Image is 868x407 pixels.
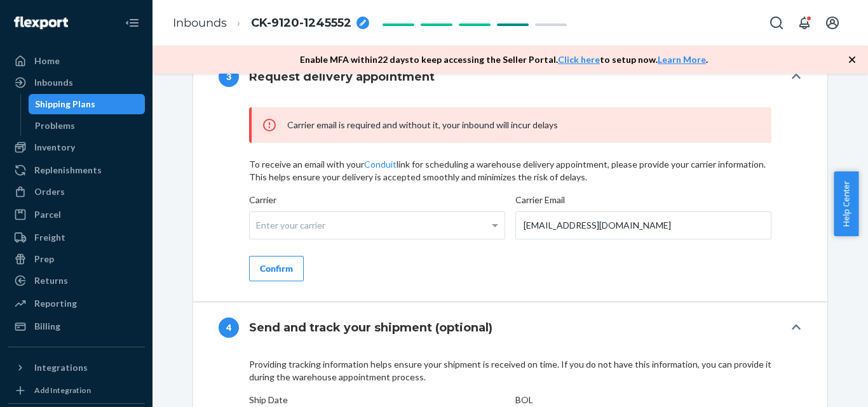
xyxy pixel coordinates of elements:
[34,274,68,287] div: Returns
[260,262,293,275] div: Confirm
[219,67,239,87] div: 3
[34,231,65,244] div: Freight
[8,204,145,225] a: Parcel
[8,357,145,378] button: Integrations
[658,54,706,65] a: Learn More
[34,185,65,198] div: Orders
[834,171,858,236] button: Help Center
[249,394,288,406] label: Ship Date
[287,119,558,130] span: Carrier email is required and without it, your inbound will incur delays
[163,4,379,42] ol: breadcrumbs
[8,316,145,337] a: Billing
[8,249,145,269] a: Prep
[35,98,95,110] div: Shipping Plans
[34,208,61,221] div: Parcel
[193,51,827,102] button: 3Request delivery appointment
[29,116,146,136] a: Problems
[8,72,145,93] a: Inbounds
[249,256,304,281] button: Confirm
[34,55,60,67] div: Home
[219,317,239,338] div: 4
[249,69,435,85] h4: Request delivery appointment
[364,159,397,170] a: Conduit
[249,158,771,183] p: To receive an email with your link for scheduling a warehouse delivery appointment, please provid...
[34,253,54,265] div: Prep
[34,141,75,154] div: Inventory
[251,15,351,32] span: CK-9120-1245552
[193,302,827,353] button: 4Send and track your shipment (optional)
[35,119,75,132] div: Problems
[249,319,492,336] h4: Send and track your shipment (optional)
[8,51,145,71] a: Home
[119,10,145,36] button: Close Navigation
[515,394,533,406] label: BOL
[8,137,145,157] a: Inventory
[34,76,73,89] div: Inbounds
[792,10,817,36] button: Open notifications
[14,17,68,29] img: Flexport logo
[34,297,77,310] div: Reporting
[249,194,505,243] label: Carrier
[558,54,600,65] a: Click here
[515,194,771,243] label: Carrier Email
[515,211,771,239] input: Enter your carrier email
[249,358,771,384] p: Providing tracking information helps ensure your shipment is received on time. If you do not have...
[173,16,227,30] a: Inbounds
[34,164,102,177] div: Replenishments
[8,270,145,291] a: Returns
[34,361,88,374] div: Integrations
[250,212,505,239] div: Enter your carrier
[8,182,145,202] a: Orders
[8,383,145,398] a: Add Integration
[8,293,145,314] a: Reporting
[300,53,708,66] p: Enable MFA within 22 days to keep accessing the Seller Portal. to setup now. .
[34,385,91,396] div: Add Integration
[8,227,145,248] a: Freight
[820,10,845,36] button: Open account menu
[34,320,60,333] div: Billing
[764,10,789,36] button: Open Search Box
[8,160,145,180] a: Replenishments
[29,94,146,114] a: Shipping Plans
